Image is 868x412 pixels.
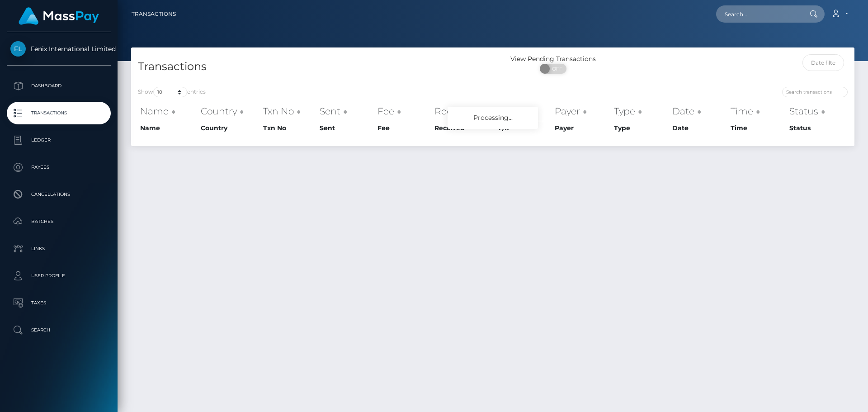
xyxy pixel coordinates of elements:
th: Type [612,102,670,120]
p: Payees [10,161,107,174]
input: Search transactions [782,87,848,97]
a: Transactions [132,5,176,24]
th: Date [670,102,728,120]
input: Date filter [802,54,844,71]
a: User Profile [7,265,111,287]
p: Ledger [10,133,107,147]
h4: Transactions [138,59,486,75]
th: Fee [375,121,432,135]
p: Links [10,242,107,256]
th: Payer [552,102,612,120]
th: Received [432,121,496,135]
a: Taxes [7,292,111,314]
label: Show entries [138,87,206,97]
p: Transactions [10,106,107,120]
a: Dashboard [7,75,111,97]
th: Time [728,102,787,120]
a: Ledger [7,129,111,152]
th: Country [198,102,261,120]
th: Type [612,121,670,135]
p: Search [10,323,107,337]
div: View Pending Transactions [493,54,613,64]
img: MassPay Logo [19,7,99,25]
th: Date [670,121,728,135]
p: User Profile [10,269,107,283]
img: Fenix International Limited [10,41,26,57]
span: OFF [545,64,567,74]
p: Dashboard [10,79,107,93]
p: Batches [10,215,107,228]
a: Payees [7,156,111,179]
th: Name [138,121,198,135]
th: Status [787,102,848,120]
th: Time [728,121,787,135]
input: Search... [716,5,801,23]
th: Status [787,121,848,135]
span: Fenix International Limited [7,45,111,53]
th: Country [198,121,261,135]
a: Search [7,319,111,341]
th: Sent [317,121,375,135]
th: Name [138,102,198,120]
p: Cancellations [10,188,107,201]
div: Processing... [448,107,538,129]
a: Batches [7,210,111,233]
a: Links [7,237,111,260]
th: Txn No [261,102,317,120]
th: Payer [552,121,612,135]
th: Received [432,102,496,120]
p: Taxes [10,296,107,310]
th: Fee [375,102,432,120]
th: Txn No [261,121,317,135]
a: Transactions [7,102,111,124]
a: Cancellations [7,183,111,206]
select: Showentries [153,87,187,97]
th: Sent [317,102,375,120]
th: F/X [496,102,552,120]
